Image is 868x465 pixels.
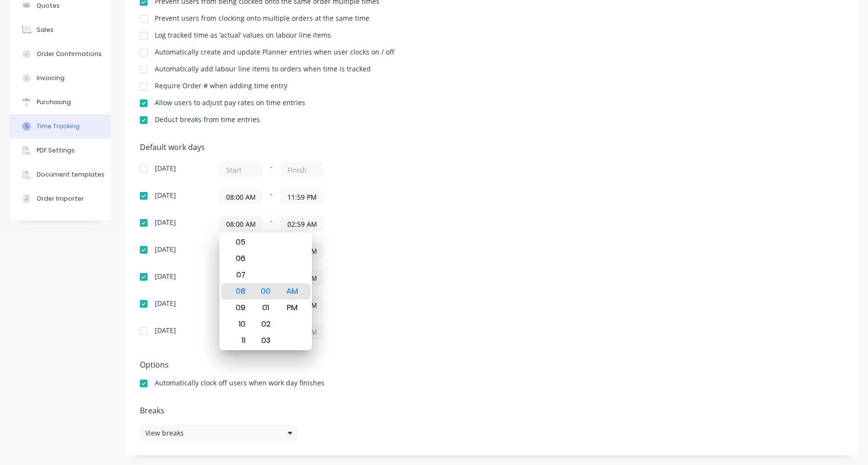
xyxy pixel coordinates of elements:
button: Order Confirmations [10,42,111,66]
div: Log tracked time as ‘actual’ values on labour line items [155,32,331,39]
input: Finish [281,189,323,204]
div: - [219,243,460,258]
div: Time Tracking [37,122,80,131]
div: 00 [254,283,278,300]
div: 09 [228,300,251,316]
input: Start [219,162,262,177]
button: Order Importer [10,187,111,211]
div: Automatically create and update Planner entries when user clocks on / off [155,49,394,55]
div: Prevent users from clocking onto multiple orders at the same time [155,15,369,22]
div: [DATE] [155,219,176,226]
div: - [219,189,460,204]
div: Require Order # when adding time entry [155,82,287,89]
div: Automatically add labour line items to orders when time is tracked [155,66,371,72]
div: 03 [254,332,278,349]
div: - [219,324,460,339]
button: Invoicing [10,66,111,90]
div: 05 [228,234,251,250]
button: Document templates [10,163,111,187]
div: [DATE] [155,327,176,334]
input: Finish [281,162,323,177]
div: [DATE] [155,246,176,253]
div: Allow users to adjust pay rates on time entries [155,99,305,106]
div: 10 [228,316,251,332]
input: Start [219,216,262,231]
div: Document templates [37,170,105,179]
div: 02 [254,316,278,332]
button: Sales [10,18,111,42]
div: Invoicing [37,74,65,82]
div: Quotes [37,1,60,10]
div: 01 [254,300,278,316]
div: AM [281,283,304,300]
div: [DATE] [155,273,176,280]
button: Time Tracking [10,114,111,138]
div: Order Confirmations [37,50,102,58]
button: PDF Settings [10,138,111,163]
h5: Default work days [140,143,844,152]
div: Order Importer [37,194,84,203]
input: Start [219,189,262,204]
h5: Options [140,360,844,369]
div: Deduct breaks from time entries [155,116,260,123]
div: 11 [228,332,251,349]
div: - [219,297,460,312]
div: [DATE] [155,300,176,307]
div: PM [281,300,304,316]
div: - [219,270,460,285]
h5: Breaks [140,406,844,415]
div: PDF Settings [37,146,75,155]
div: Sales [37,26,54,34]
div: 06 [228,250,251,267]
div: 08 [228,283,251,300]
input: Finish [281,216,323,231]
div: [DATE] [155,165,176,172]
div: - [219,216,460,231]
button: Purchasing [10,90,111,114]
div: Automatically clock off users when work day finishes [155,380,325,386]
div: - [219,162,460,177]
div: Minute [253,232,279,350]
div: 07 [228,267,251,283]
div: Hour [226,232,253,350]
div: [DATE] [155,192,176,199]
div: Purchasing [37,98,71,107]
span: View breaks [145,428,184,438]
